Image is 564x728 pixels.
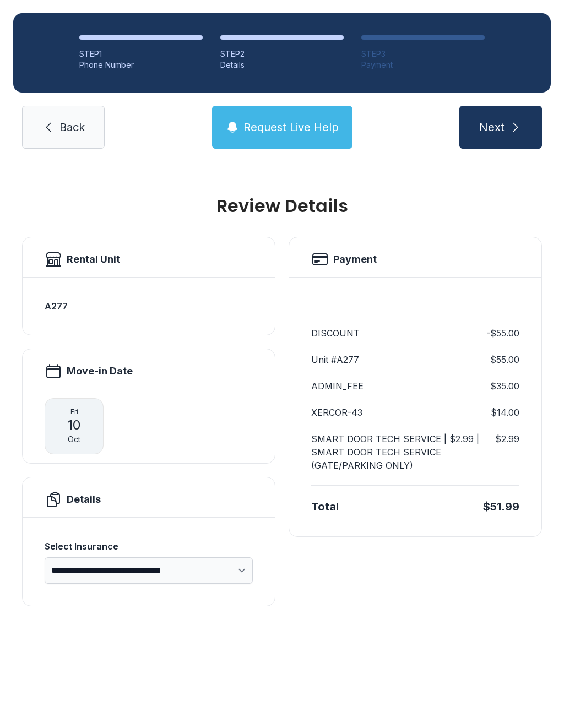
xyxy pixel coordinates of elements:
h2: Rental Unit [67,252,120,267]
div: Phone Number [79,59,203,70]
dd: -$55.00 [486,327,519,340]
h2: Details [67,492,101,507]
dd: $2.99 [495,432,519,472]
dt: ADMIN_FEE [311,379,364,393]
dt: DISCOUNT [311,327,360,340]
span: Oct [68,434,80,445]
span: Back [59,119,85,135]
select: Select Insurance [45,557,253,584]
dt: XERCOR-43 [311,406,362,419]
h1: Review Details [22,197,542,215]
dd: $14.00 [491,406,519,419]
div: STEP 1 [79,48,203,59]
div: $51.99 [483,499,519,514]
span: 10 [67,416,81,434]
div: Select Insurance [45,540,253,553]
span: Fri [70,408,78,416]
div: Total [311,499,339,514]
span: Request Live Help [243,119,339,135]
dd: $35.00 [490,379,519,393]
h3: A277 [45,300,253,313]
h2: Payment [333,252,377,267]
dd: $55.00 [490,353,519,366]
div: Payment [361,59,485,70]
dt: SMART DOOR TECH SERVICE | $2.99 | SMART DOOR TECH SERVICE (GATE/PARKING ONLY) [311,432,491,472]
div: STEP 3 [361,48,485,59]
h2: Move-in Date [67,363,133,379]
div: STEP 2 [220,48,344,59]
dt: Unit #A277 [311,353,359,366]
div: Details [220,59,344,70]
span: Next [479,119,505,135]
